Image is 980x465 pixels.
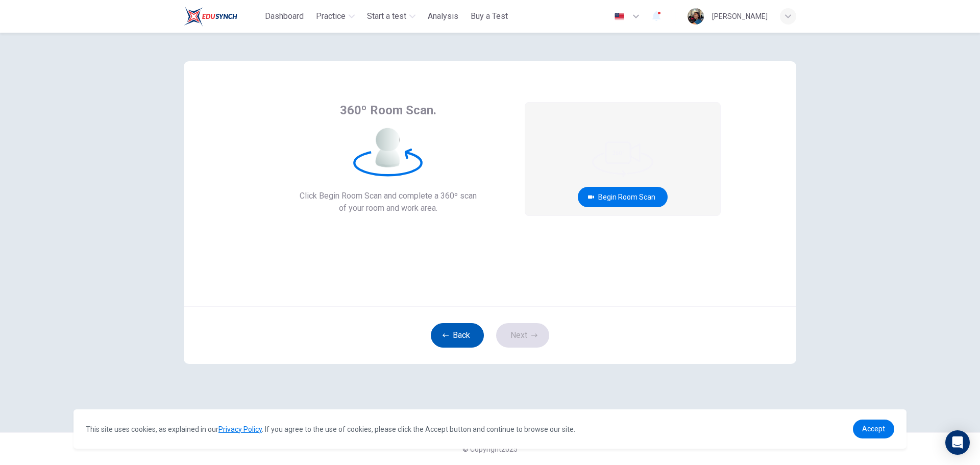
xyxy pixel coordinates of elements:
[467,7,512,26] button: Buy a Test
[613,13,626,20] img: en
[218,425,262,433] a: Privacy Policy
[578,187,668,207] button: Begin Room Scan
[300,202,477,214] span: of your room and work area.
[712,10,768,22] div: [PERSON_NAME]
[471,10,508,22] span: Buy a Test
[363,7,420,26] button: Start a test
[300,190,477,202] span: Click Begin Room Scan and complete a 360º scan
[424,7,462,26] button: Analysis
[184,6,261,27] a: ELTC logo
[265,10,304,22] span: Dashboard
[862,425,885,433] span: Accept
[853,420,894,438] a: dismiss cookie message
[261,7,308,26] button: Dashboard
[431,323,484,348] button: Back
[340,102,436,118] span: 360º Room Scan.
[73,409,906,449] div: cookieconsent
[312,7,359,26] button: Practice
[316,10,346,22] span: Practice
[462,445,518,453] span: © Copyright 2025
[945,430,970,455] div: Open Intercom Messenger
[86,425,575,433] span: This site uses cookies, as explained in our . If you agree to the use of cookies, please click th...
[184,6,237,27] img: ELTC logo
[367,10,406,22] span: Start a test
[688,8,704,25] img: Profile picture
[428,10,458,22] span: Analysis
